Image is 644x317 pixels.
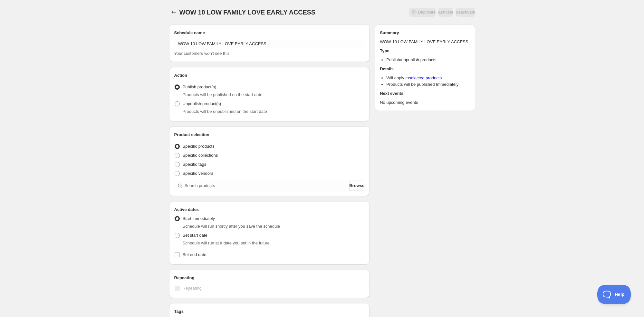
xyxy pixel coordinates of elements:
[174,72,365,79] h2: Action
[183,171,213,176] span: Specific vendors
[174,51,230,56] span: Your customers won't see this
[386,75,470,81] li: Will apply to
[183,162,207,167] span: Specific tags
[183,286,202,291] span: Repeating
[174,206,365,213] h2: Active dates
[183,153,218,158] span: Specific collections
[183,241,270,245] span: Schedule will run at a date you set in the future
[380,66,470,72] h2: Details
[386,81,470,88] li: Products will be published Immediately
[183,84,216,89] span: Publish product(s)
[409,75,442,80] a: selected products
[380,39,470,45] p: WOW 10 LOW FAMILY LOVE EARLY ACCESS
[174,132,365,138] h2: Product selection
[183,252,207,257] span: Set end date
[380,90,470,97] h2: Next events
[386,57,470,63] li: Publish/unpublish products
[185,181,348,191] input: Search products
[380,48,470,54] h2: Type
[183,233,207,238] span: Set start date
[169,8,178,17] button: Schedules
[174,30,365,36] h2: Schedule name
[349,183,364,189] span: Browse
[183,92,263,97] span: Products will be published on the start date
[183,216,215,221] span: Start immediately
[183,224,280,229] span: Schedule will run shortly after you save the schedule
[380,30,470,36] h2: Summary
[183,109,267,114] span: Products will be unpublished on the start date
[349,181,364,191] button: Browse
[183,101,221,106] span: Unpublish product(s)
[380,99,470,106] p: No upcoming events
[174,308,365,315] h2: Tags
[183,144,215,149] span: Specific products
[179,9,315,16] span: WOW 10 LOW FAMILY LOVE EARLY ACCESS
[597,285,631,304] iframe: Toggle Customer Support
[174,275,365,281] h2: Repeating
